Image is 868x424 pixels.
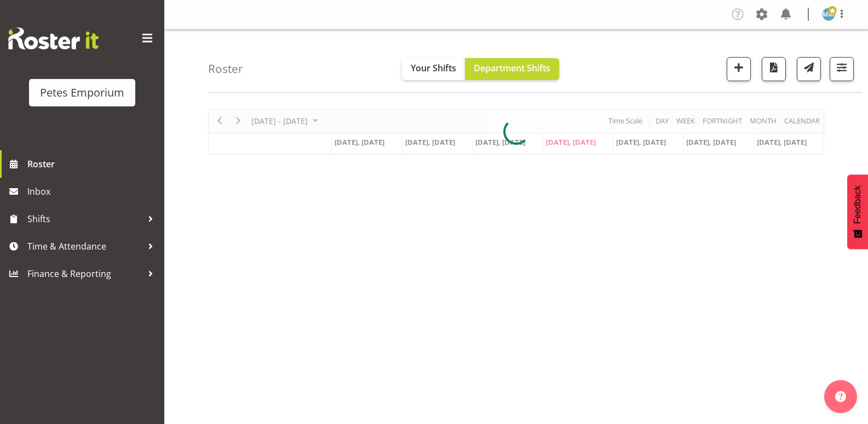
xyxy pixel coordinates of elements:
img: Rosterit website logo [8,27,99,49]
button: Send a list of all shifts for the selected filtered period to all rostered employees. [797,57,821,81]
span: Roster [27,156,159,172]
button: Add a new shift [727,57,751,81]
span: Inbox [27,183,159,200]
div: Petes Emporium [40,84,124,101]
img: mandy-mosley3858.jpg [822,8,835,21]
span: Shifts [27,211,142,227]
button: Download a PDF of the roster according to the set date range. [762,57,786,81]
button: Filter Shifts [830,57,854,81]
h4: Roster [208,63,243,75]
button: Department Shifts [465,58,559,80]
button: Your Shifts [402,58,465,80]
span: Department Shifts [474,62,550,74]
span: Time & Attendance [27,238,142,255]
span: Feedback [853,185,863,224]
span: Your Shifts [411,62,456,74]
span: Finance & Reporting [27,265,142,282]
button: Feedback - Show survey [847,174,868,249]
img: help-xxl-2.png [835,391,846,402]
